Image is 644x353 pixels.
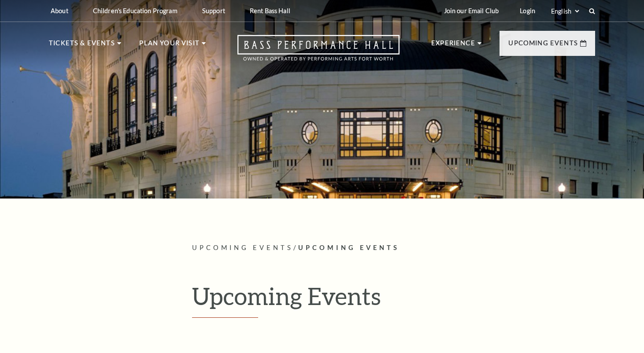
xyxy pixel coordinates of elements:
p: Children's Education Program [93,7,178,15]
h1: Upcoming Events [192,282,595,318]
select: Select: [549,7,581,15]
span: Upcoming Events [192,244,293,251]
p: Rent Bass Hall [250,7,290,15]
p: Experience [431,38,475,54]
p: / [192,243,595,254]
p: Tickets & Events [49,38,115,54]
p: Upcoming Events [508,38,578,54]
p: Plan Your Visit [139,38,200,54]
span: Upcoming Events [298,244,400,251]
p: About [51,7,68,15]
p: Support [202,7,225,15]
